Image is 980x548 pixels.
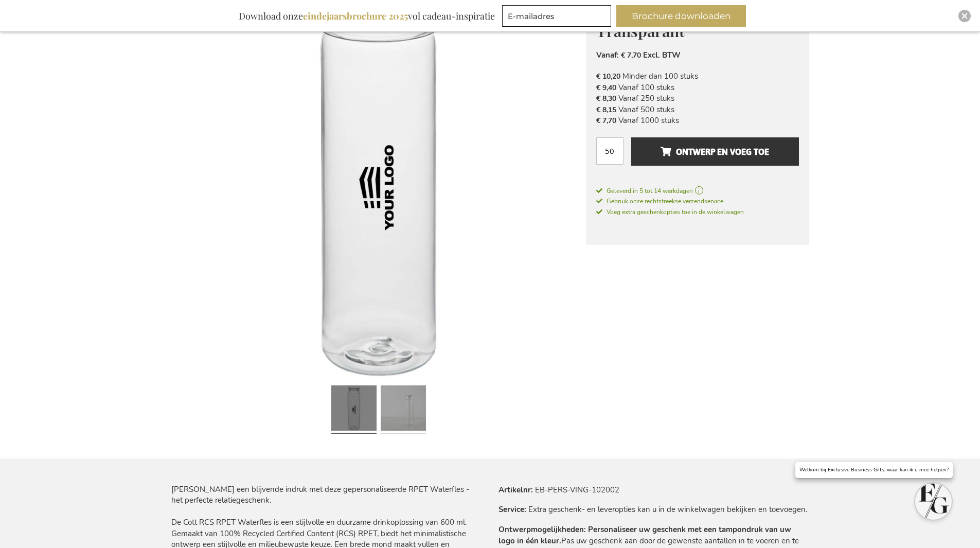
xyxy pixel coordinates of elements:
[643,50,681,60] span: Excl. BTW
[303,10,408,22] b: eindejaarsbrochure 2025
[661,144,769,160] span: Ontwerp en voeg toe
[596,196,799,206] a: Gebruik onze rechtstreekse verzendservice
[498,524,791,546] strong: Personaliseer uw geschenk met een tampondruk van uw logo in één kleur.
[631,137,798,166] button: Ontwerp en voeg toe
[596,206,799,217] a: Voeg extra geschenkopties toe in de winkelwagen
[596,115,799,126] li: Vanaf 1000 stuks
[596,137,623,165] input: Aantal
[596,186,799,196] a: Geleverd in 5 tot 14 werkdagen
[596,71,799,82] li: Minder dan 100 stuks
[596,50,619,60] span: Vanaf:
[958,10,971,22] div: Close
[502,5,614,30] form: marketing offers and promotions
[381,381,426,438] a: Gepersonaliseerde Cott RPET Waterfles - Transparant
[616,5,746,27] button: Brochure downloaden
[596,82,799,93] li: Vanaf 100 stuks
[596,197,723,205] span: Gebruik onze rechtstreekse verzendservice
[596,94,616,103] span: € 8,30
[331,381,377,438] a: Cott RPET water bottle 600 ML
[234,5,500,27] div: Download onze vol cadeau-inspiratie
[621,50,641,60] span: € 7,70
[502,5,611,27] input: E-mailadres
[961,13,968,19] img: Close
[596,93,799,104] li: Vanaf 250 stuks
[596,83,616,93] span: € 9,40
[596,72,620,81] span: € 10,20
[596,105,616,115] span: € 8,15
[596,116,616,126] span: € 7,70
[596,104,799,115] li: Vanaf 500 stuks
[596,208,744,216] span: Voeg extra geschenkopties toe in de winkelwagen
